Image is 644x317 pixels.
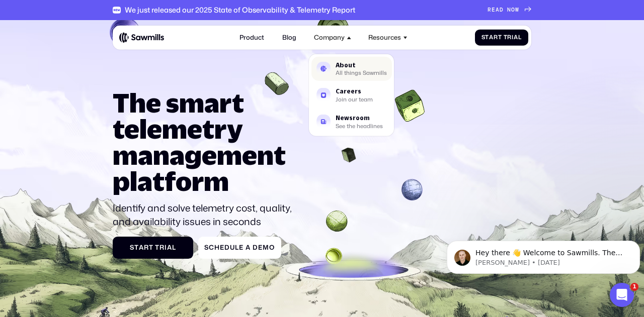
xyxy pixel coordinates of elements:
span: r [144,244,149,251]
span: D [253,244,258,251]
span: t [149,244,153,251]
span: S [204,244,209,251]
iframe: Intercom live chat [610,283,634,307]
span: T [504,34,508,41]
a: StartTrial [113,237,193,259]
p: Identify and solve telemetry cost, quality, and availability issues in seconds [113,201,299,229]
span: r [507,34,512,41]
span: e [239,244,244,251]
a: StartTrial [475,29,528,46]
h1: The smart telemetry management platform [113,90,299,194]
span: A [496,7,500,13]
span: D [500,7,504,13]
span: e [258,244,263,251]
div: All things Sawmills [336,70,387,75]
a: Blog [277,29,301,46]
span: S [481,34,486,41]
span: t [498,34,502,41]
div: We just released our 2025 State of Observability & Telemetry Report [125,6,355,14]
span: a [489,34,494,41]
span: 1 [630,283,638,291]
span: l [518,34,522,41]
span: o [269,244,275,251]
a: ScheduleaDemo [198,237,281,259]
div: Company [314,34,345,41]
span: O [511,7,515,13]
span: c [209,244,214,251]
span: u [230,244,235,251]
span: e [220,244,224,251]
span: a [246,244,251,251]
nav: Company [309,46,394,136]
div: About [336,62,387,68]
span: i [165,244,167,251]
span: E [492,7,496,13]
span: W [515,7,519,13]
a: CareersJoin our team [311,83,392,107]
div: See the headlines [336,123,383,128]
div: Newsroom [336,115,383,121]
span: Hey there 👋 Welcome to Sawmills. The smart telemetry management platform that solves cost, qualit... [33,29,180,77]
iframe: Intercom notifications message [443,220,644,290]
a: READNOW [488,7,531,13]
span: T [155,244,159,251]
div: Resources [368,34,401,41]
a: AboutAll things Sawmills [311,57,392,81]
span: d [224,244,230,251]
span: i [512,34,514,41]
span: r [159,244,165,251]
div: Join our team [336,96,373,101]
span: a [167,244,172,251]
div: Careers [336,88,373,94]
span: m [263,244,269,251]
span: h [214,244,220,251]
span: t [134,244,139,251]
span: a [139,244,144,251]
span: l [172,244,176,251]
span: S [130,244,134,251]
div: Company [309,29,356,46]
span: r [494,34,498,41]
span: l [235,244,239,251]
span: t [485,34,489,41]
p: Message from Winston, sent 3d ago [33,39,185,48]
span: R [488,7,492,13]
span: a [514,34,518,41]
a: NewsroomSee the headlines [311,110,392,134]
div: Resources [364,29,413,46]
span: N [507,7,511,13]
a: Product [235,29,269,46]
